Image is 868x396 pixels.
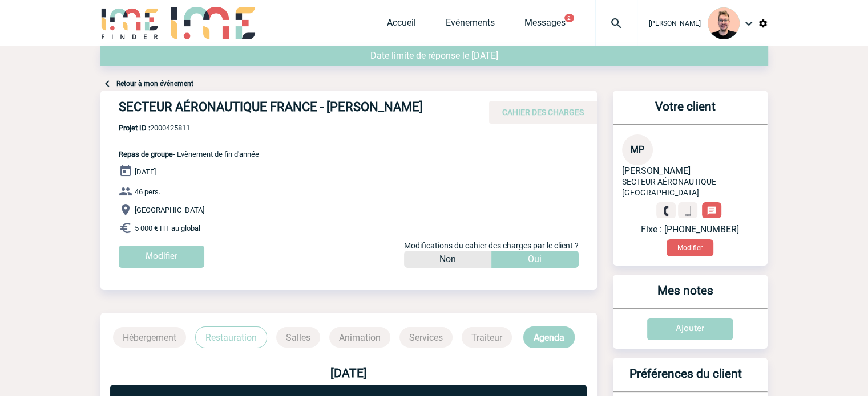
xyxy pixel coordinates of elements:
[667,239,713,256] button: Modifier
[622,224,758,235] p: Fixe : [PHONE_NUMBER]
[100,7,160,39] img: IME-Finder
[524,17,566,33] a: Messages
[119,246,204,268] input: Modifier
[370,50,498,61] span: Date limite de réponse le [DATE]
[564,14,574,22] button: 2
[708,7,740,39] img: 129741-1.png
[439,251,456,268] p: Non
[683,206,693,216] img: portable.png
[462,327,512,348] p: Traiteur
[399,327,453,348] p: Services
[135,206,204,214] span: [GEOGRAPHIC_DATA]
[446,17,495,33] a: Evénements
[113,327,186,348] p: Hébergement
[404,241,579,250] span: Modifications du cahier des charges par le client ?
[135,168,156,176] span: [DATE]
[523,326,575,348] p: Agenda
[195,326,267,348] p: Restauration
[116,80,193,88] a: Retour à mon événement
[330,366,367,380] b: [DATE]
[119,124,259,132] span: 2000425811
[622,177,716,197] span: SECTEUR AÉRONAUTIQUE [GEOGRAPHIC_DATA]
[631,144,644,155] span: MP
[528,251,542,268] p: Oui
[502,108,584,117] span: CAHIER DES CHARGES
[135,187,160,196] span: 46 pers.
[119,124,150,132] b: Projet ID :
[135,224,200,232] span: 5 000 € HT au global
[617,367,754,391] h3: Préférences du client
[647,318,733,340] input: Ajouter
[622,165,691,176] span: [PERSON_NAME]
[706,206,717,216] img: chat-24-px-w.png
[276,327,320,348] p: Salles
[617,284,754,308] h3: Mes notes
[119,150,173,158] span: Repas de groupe
[649,19,701,27] span: [PERSON_NAME]
[119,100,461,119] h4: SECTEUR AÉRONAUTIQUE FRANCE - [PERSON_NAME]
[617,100,754,124] h3: Votre client
[387,17,416,33] a: Accueil
[661,206,671,216] img: fixe.png
[119,150,259,158] span: - Evènement de fin d'année
[329,327,390,348] p: Animation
